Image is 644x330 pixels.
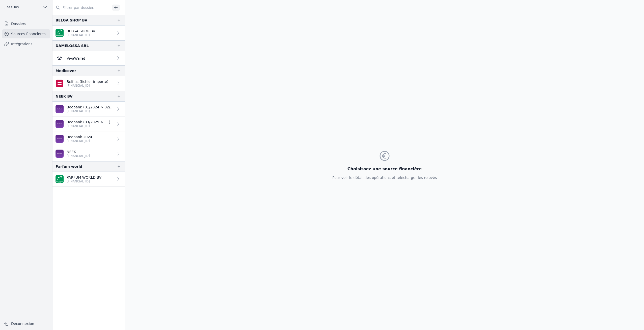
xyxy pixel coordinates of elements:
p: [FINANCIAL_ID] [67,139,92,143]
a: NEEK [FINANCIAL_ID] [52,146,125,161]
p: BELGA SHOP BV [67,29,95,34]
a: Beobank (03/2025 > ... ) [FINANCIAL_ID] [52,116,125,131]
a: BELGA SHOP BV [FINANCIAL_ID] [52,26,125,40]
a: VivaWallet [52,51,125,65]
img: BNP_BE_BUSINESS_GEBABEBB.png [56,29,64,37]
img: BEOBANK_CTBKBEBX.png [56,105,64,113]
p: NEEK [67,149,90,154]
h3: Choisissez une source financière [332,166,437,172]
button: JlassiTax [2,3,50,11]
p: Beobank (01/2024 > 02/2025) [67,105,114,110]
div: NEEK BV [56,93,73,99]
div: DAMELOSSA SRL [56,43,89,49]
div: BELGA SHOP BV [56,17,87,23]
div: Medicever [56,68,76,74]
p: PARFUM WORLD BV [67,175,101,180]
p: Belfius (fichier importé) [67,79,108,84]
div: Parfum world [56,163,82,170]
span: JlassiTax [5,5,19,10]
a: Beobank 2024 [FINANCIAL_ID] [52,131,125,146]
a: Dossiers [2,19,50,28]
p: [FINANCIAL_ID] [67,124,110,128]
a: PARFUM WORLD BV [FINANCIAL_ID] [52,172,125,187]
p: Beobank 2024 [67,134,92,139]
img: BEOBANK_CTBKBEBX.png [56,120,64,128]
img: BEOBANK_CTBKBEBX.png [56,135,64,143]
p: [FINANCIAL_ID] [67,33,95,37]
a: Beobank (01/2024 > 02/2025) [FINANCIAL_ID] [52,102,125,116]
p: VivaWallet [67,56,85,61]
a: Sources financières [2,29,50,38]
p: Beobank (03/2025 > ... ) [67,120,110,125]
a: Intégrations [2,39,50,49]
img: Viva-Wallet.webp [56,54,64,62]
p: [FINANCIAL_ID] [67,84,108,88]
img: BEOBANK_CTBKBEBX.png [56,150,64,158]
p: [FINANCIAL_ID] [67,179,101,183]
input: Filtrer par dossier... [52,3,110,12]
button: Déconnexion [2,320,50,328]
img: BNP_BE_BUSINESS_GEBABEBB.png [56,175,64,183]
img: belfius.png [56,79,64,87]
a: Belfius (fichier importé) [FINANCIAL_ID] [52,76,125,91]
p: Pour voir le détail des opérations et télécharger les relevés [332,175,437,180]
p: [FINANCIAL_ID] [67,154,90,158]
p: [FINANCIAL_ID] [67,109,114,113]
